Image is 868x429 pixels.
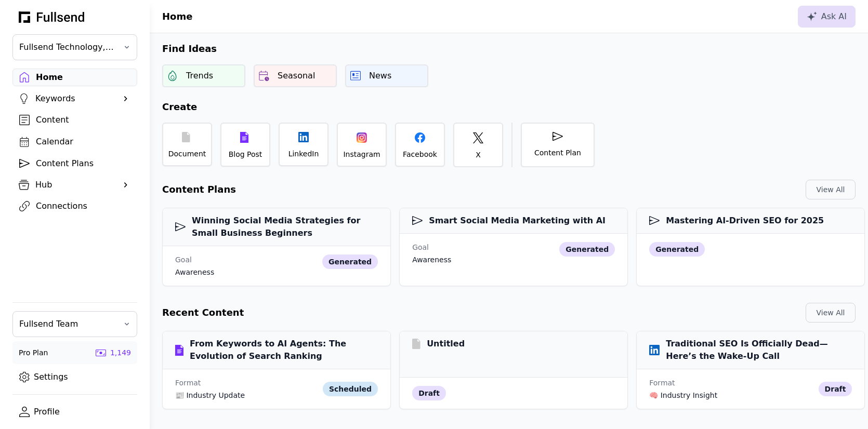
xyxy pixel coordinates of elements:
div: generated [649,242,705,257]
div: Calendar [36,136,130,148]
div: 1,149 [110,347,131,358]
a: Content [12,111,137,129]
a: Calendar [12,133,137,151]
div: Keywords [35,92,114,105]
div: Content Plans [36,157,130,170]
div: X [476,150,481,160]
div: Content [36,114,130,126]
div: awareness [175,267,214,277]
div: Format [175,378,319,388]
button: Ask AI [798,6,856,28]
button: Fullsend Technology, Inc. [12,34,137,60]
div: awareness [412,254,451,265]
div: Home [36,71,130,84]
div: LinkedIn [288,149,319,159]
div: 🧠 Industry Insight [649,390,814,400]
div: Trends [186,70,213,82]
h1: Home [162,9,192,24]
span: Fullsend Team [19,318,116,330]
h3: Traditional SEO Is Officially Dead—Here’s the Wake-Up Call [649,338,852,363]
div: Blog Post [229,149,262,159]
div: Facebook [403,149,437,159]
a: Settings [12,368,137,386]
h2: Create [150,100,868,114]
div: Connections [36,200,130,212]
h2: Find Ideas [150,42,868,56]
div: draft [819,382,852,396]
div: Goal [412,242,451,252]
h2: Content Plans [162,182,236,197]
h3: Untitled [412,338,465,350]
div: Ask AI [807,10,847,23]
div: Goal [175,254,214,265]
div: Instagram [343,149,380,159]
h3: Smart Social Media Marketing with AI [412,214,606,227]
button: Fullsend Team [12,311,137,337]
div: News [369,70,391,82]
div: Seasonal [278,70,315,82]
a: Content Plans [12,155,137,172]
div: Format [649,378,814,388]
a: Home [12,69,137,86]
h3: Mastering AI-Driven SEO for 2025 [649,214,824,227]
h3: Winning Social Media Strategies for Small Business Beginners [175,214,378,239]
div: 📰 Industry Update [175,390,319,400]
h3: From Keywords to AI Agents: The Evolution of Search Ranking [175,338,378,363]
div: scheduled [323,382,378,396]
a: Connections [12,197,137,215]
div: generated [559,242,615,257]
div: View All [814,184,847,195]
div: generated [322,254,378,269]
div: draft [412,386,446,400]
button: View All [806,303,856,323]
h2: Recent Content [162,305,244,320]
div: Document [168,149,206,159]
div: Pro Plan [19,347,48,358]
div: Hub [35,179,114,191]
span: Fullsend Technology, Inc. [19,41,116,53]
div: Content Plan [534,148,581,158]
div: View All [814,307,847,318]
button: View All [806,180,856,199]
a: Profile [12,403,137,421]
